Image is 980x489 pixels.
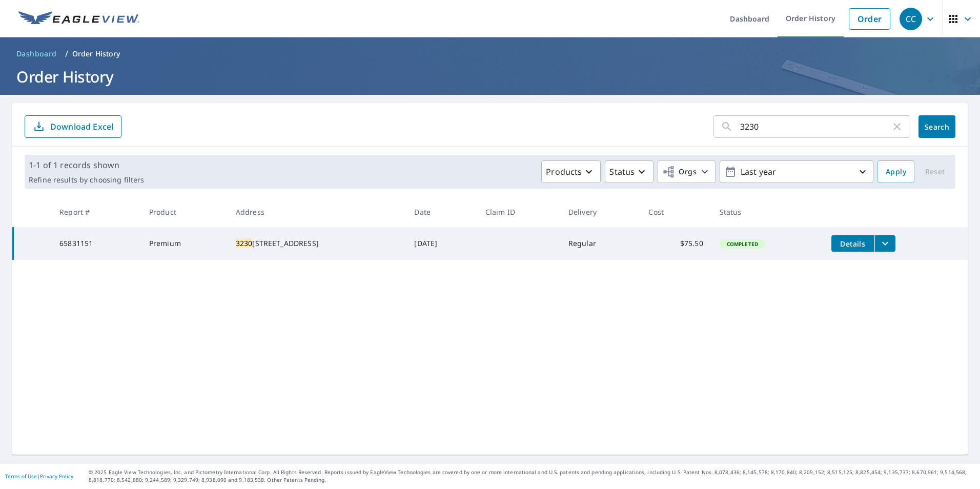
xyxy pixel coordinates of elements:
li: / [65,48,68,60]
td: $75.50 [640,227,711,260]
button: Orgs [658,160,716,183]
th: Cost [640,197,711,227]
p: Order History [72,49,120,59]
div: [STREET_ADDRESS] [236,238,398,249]
span: Details [838,239,868,249]
img: EV Logo [18,11,139,27]
a: Privacy Policy [40,473,73,480]
th: Date [406,197,477,227]
th: Delivery [560,197,641,227]
span: Search [927,122,947,132]
button: Products [541,160,601,183]
button: filesDropdownBtn-65831151 [874,235,895,252]
p: © 2025 Eagle View Technologies, Inc. and Pictometry International Corp. All Rights Reserved. Repo... [89,468,975,484]
a: Terms of Use [5,473,37,480]
td: Regular [560,227,641,260]
p: Refine results by choosing filters [29,175,144,185]
nav: breadcrumb [12,46,968,62]
a: Order [849,8,890,30]
mark: 3230 [236,238,253,248]
td: 65831151 [51,227,141,260]
span: Dashboard [16,49,57,59]
p: 1-1 of 1 records shown [29,159,144,171]
p: | [5,473,73,479]
th: Address [228,197,406,227]
button: Last year [720,160,873,183]
p: Last year [737,163,856,181]
a: Dashboard [12,46,61,62]
p: Products [546,166,582,178]
th: Claim ID [477,197,560,227]
td: Premium [141,227,228,260]
span: Orgs [662,166,697,178]
input: Address, Report #, Claim ID, etc. [740,112,891,141]
th: Status [711,197,823,227]
p: Status [609,166,635,178]
div: CC [900,8,922,30]
th: Report # [51,197,141,227]
button: Status [605,160,654,183]
th: Product [141,197,228,227]
span: Apply [886,166,906,178]
button: detailsBtn-65831151 [831,235,874,252]
td: [DATE] [406,227,477,260]
button: Search [918,115,955,138]
span: Completed [721,240,764,248]
h1: Order History [12,66,968,87]
button: Apply [877,160,914,183]
p: Download Excel [50,121,113,132]
button: Download Excel [25,115,121,138]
